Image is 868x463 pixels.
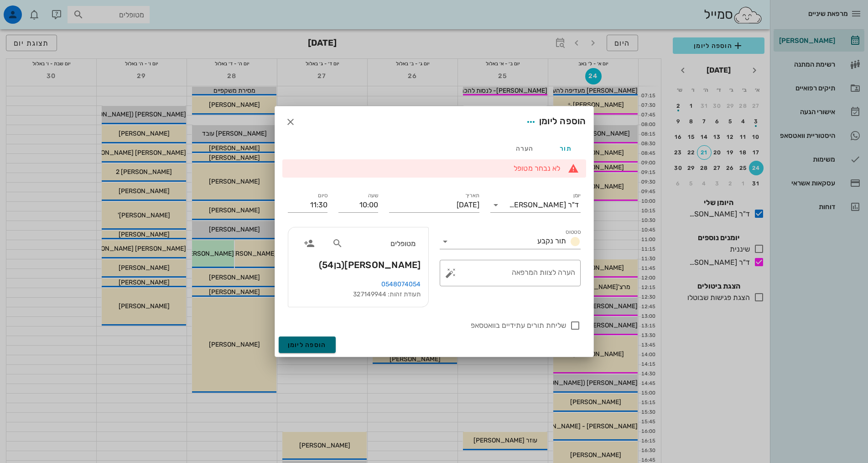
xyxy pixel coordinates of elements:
[490,198,581,212] div: יומןד"ר [PERSON_NAME]
[279,337,336,353] button: הוספה ליומן
[322,259,334,270] span: 54
[573,192,581,199] label: יומן
[537,237,566,245] span: תור נקבע
[301,163,561,174] li: לא נבחר מטופל
[381,280,421,288] a: 0548074054
[566,229,581,236] label: סטטוס
[509,201,579,209] div: ד"ר [PERSON_NAME]
[465,192,479,199] label: תאריך
[440,234,581,249] div: סטטוסתור נקבע
[545,137,586,159] div: תור
[504,137,545,159] div: הערה
[319,258,421,272] span: [PERSON_NAME]
[523,114,586,130] div: הוספה ליומן
[368,192,378,199] label: שעה
[319,259,345,270] span: (בן )
[318,192,327,199] label: סיום
[288,341,327,349] span: הוספה ליומן
[288,321,566,330] label: שליחת תורים עתידיים בוואטסאפ
[296,289,421,300] div: תעודת זהות: 327149944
